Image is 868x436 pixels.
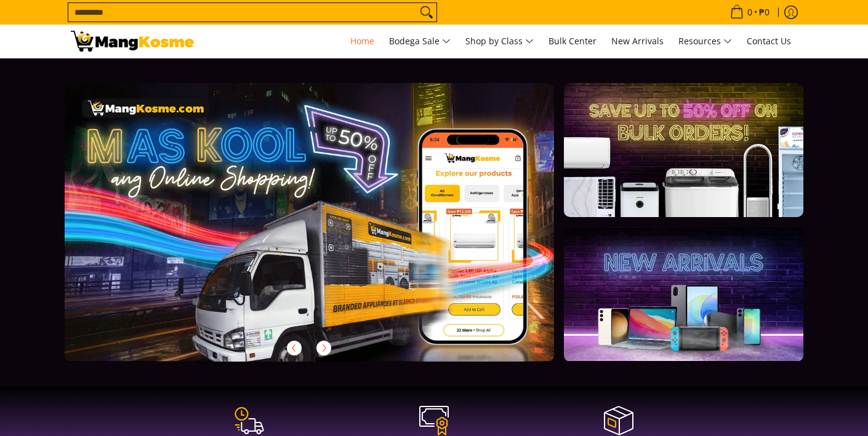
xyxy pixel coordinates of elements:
a: New Arrivals [605,25,670,58]
button: Search [417,3,436,22]
a: Bodega Sale [383,25,457,58]
span: Contact Us [747,35,791,47]
span: • [726,6,773,19]
a: Home [344,25,380,58]
button: Previous [281,335,308,362]
a: Contact Us [741,25,797,58]
img: Mang Kosme: Your Home Appliances Warehouse Sale Partner! [71,31,194,52]
span: Home [350,35,374,47]
span: Bulk Center [549,35,597,47]
span: Resources [678,34,732,49]
button: Next [310,335,337,362]
span: 0 [745,8,754,17]
span: New Arrivals [611,35,664,47]
span: Bodega Sale [389,34,451,49]
a: Resources [672,25,738,58]
nav: Main Menu [206,25,797,58]
a: Bulk Center [542,25,603,58]
a: More [65,83,593,381]
span: ₱0 [757,8,771,17]
span: Shop by Class [465,34,534,49]
a: Shop by Class [459,25,540,58]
